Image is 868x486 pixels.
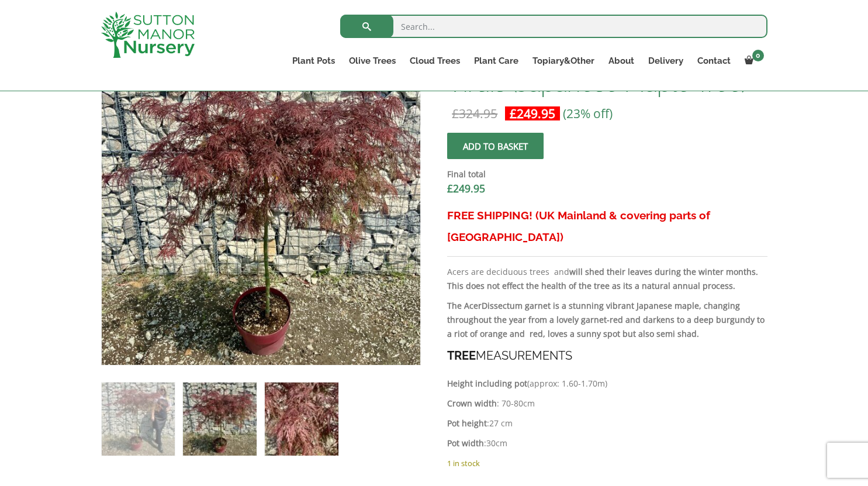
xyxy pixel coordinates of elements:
[447,418,487,429] strong: Pot height
[447,347,767,365] h4: MEASUREMENTS
[447,205,767,248] h3: FREE SHIPPING! (UK Mainland & covering parts of [GEOGRAPHIC_DATA])
[452,105,459,122] span: £
[447,266,758,291] b: will shed their leaves during the winter months. This does not effect the health of the tree as i...
[285,53,342,69] a: Plant Pots
[447,397,767,411] p: : 70-80cm
[510,105,517,122] span: £
[447,378,527,389] strong: Height including pot
[447,181,485,195] bdi: 249.95
[102,382,175,456] img: Acer Palmatum Dissectum Virdis (Japanese Maple Tree)
[525,53,601,69] a: Topiary&Other
[265,382,338,456] img: Acer Palmatum Dissectum Virdis (Japanese Maple Tree) - Image 3
[510,105,555,122] bdi: 249.95
[447,181,453,195] span: £
[690,53,738,69] a: Contact
[447,416,767,430] p: :27 cm
[342,53,403,69] a: Olive Trees
[752,50,764,61] span: 0
[447,167,767,181] dt: Final total
[447,398,497,409] strong: Crown width
[447,349,476,363] strong: TREE
[403,53,467,69] a: Cloud Trees
[467,53,525,69] a: Plant Care
[601,53,641,69] a: About
[641,53,690,69] a: Delivery
[447,133,544,159] button: Add to basket
[101,12,195,58] img: logo
[447,437,484,449] strong: Pot width
[447,436,767,450] p: :30cm
[738,53,767,69] a: 0
[452,105,497,122] bdi: 324.95
[447,300,765,339] b: Dissectum garnet is a stunning vibrant Japanese maple, changing throughout the year from a lovely...
[447,300,482,311] strong: The Acer
[563,105,613,122] span: (23% off)
[447,456,767,470] p: 1 in stock
[183,382,256,456] img: Acer Palmatum Dissectum Virdis (Japanese Maple Tree) - Image 2
[447,377,767,391] p: (approx: 1.60-1.70m)
[340,15,767,38] input: Search...
[447,47,767,96] h1: Acer Palmatum Dissectum Virdis (Japanese Maple Tree)
[447,265,767,293] p: Acers are deciduous trees and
